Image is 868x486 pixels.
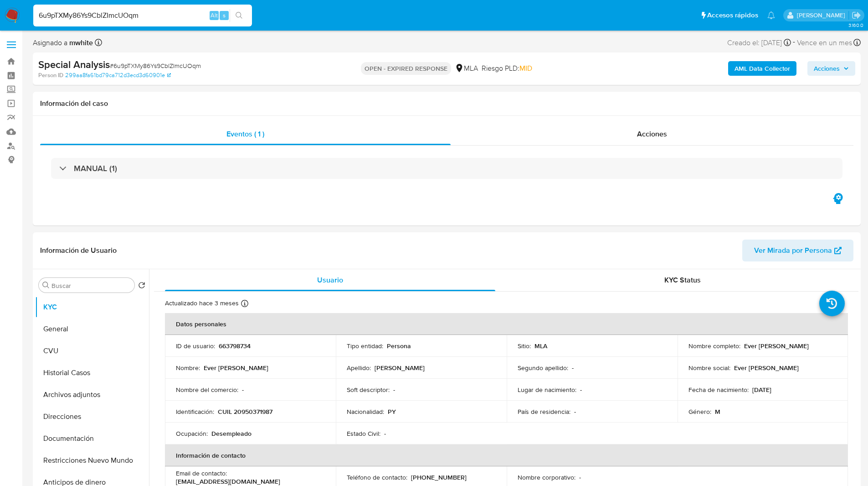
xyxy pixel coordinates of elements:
[393,386,395,394] p: -
[35,296,149,318] button: KYC
[347,429,380,438] p: Estado Civil :
[347,473,407,481] p: Teléfono de contacto :
[688,342,740,350] p: Nombre completo :
[42,282,50,289] button: Buscar
[518,386,576,394] p: Lugar de nacimiento :
[572,364,574,372] p: -
[35,318,149,340] button: General
[534,342,547,350] p: MLA
[347,386,390,394] p: Soft descriptor :
[67,37,93,48] b: mwhite
[211,11,218,20] span: Alt
[33,38,93,48] span: Asignado a
[138,282,145,292] button: Volver al orden por defecto
[219,342,251,350] p: 663798734
[226,129,264,139] span: Eventos ( 1 )
[176,477,280,486] p: [EMAIL_ADDRESS][DOMAIN_NAME]
[384,429,386,438] p: -
[35,384,149,406] button: Archivos adjuntos
[742,240,853,261] button: Ver Mirada por Persona
[176,429,208,438] p: Ocupación :
[165,444,848,466] th: Información de contacto
[519,63,532,73] span: MID
[797,38,852,48] span: Vence en un mes
[518,364,568,372] p: Segundo apellido :
[347,342,383,350] p: Tipo entidad :
[38,71,63,79] b: Person ID
[580,386,582,394] p: -
[65,71,171,79] a: 299aa8fa61bd79ca712d3ecd3d60901e
[728,61,796,76] button: AML Data Collector
[744,342,809,350] p: Ever [PERSON_NAME]
[518,473,575,481] p: Nombre corporativo :
[165,313,848,335] th: Datos personales
[754,240,832,261] span: Ver Mirada por Persona
[204,364,268,372] p: Ever [PERSON_NAME]
[797,11,848,20] p: matiasagustin.white@mercadolibre.com
[518,342,531,350] p: Sitio :
[734,364,799,372] p: Ever [PERSON_NAME]
[38,57,110,72] b: Special Analysis
[637,129,667,139] span: Acciones
[35,340,149,362] button: CVU
[35,406,149,428] button: Direcciones
[35,449,149,471] button: Restricciones Nuevo Mundo
[40,99,853,108] h1: Información del caso
[388,408,396,416] p: PY
[852,10,861,20] a: Salir
[734,61,790,76] b: AML Data Collector
[176,386,238,394] p: Nombre del comercio :
[51,158,842,179] div: MANUAL (1)
[33,10,252,21] input: Buscar usuario o caso...
[51,282,131,290] input: Buscar
[727,37,791,49] div: Creado el: [DATE]
[707,10,758,20] span: Accesos rápidos
[455,63,478,73] div: MLA
[176,364,200,372] p: Nombre :
[814,61,840,76] span: Acciones
[387,342,411,350] p: Persona
[361,62,451,75] p: OPEN - EXPIRED RESPONSE
[230,9,248,22] button: search-icon
[688,364,730,372] p: Nombre social :
[574,408,576,416] p: -
[176,342,215,350] p: ID de usuario :
[165,299,239,308] p: Actualizado hace 3 meses
[579,473,581,481] p: -
[688,386,749,394] p: Fecha de nacimiento :
[411,473,467,481] p: [PHONE_NUMBER]
[793,37,795,49] span: -
[176,408,214,416] p: Identificación :
[35,428,149,449] button: Documentación
[242,386,244,394] p: -
[688,408,711,416] p: Género :
[664,275,701,285] span: KYC Status
[176,469,227,477] p: Email de contacto :
[347,408,384,416] p: Nacionalidad :
[807,61,855,76] button: Acciones
[40,246,117,255] h1: Información de Usuario
[110,61,201,70] span: # 6u9pTXMy86Ys9CblZImcUOqm
[715,408,720,416] p: M
[347,364,371,372] p: Apellido :
[218,408,272,416] p: CUIL 20950371987
[767,11,775,19] a: Notificaciones
[482,63,532,73] span: Riesgo PLD:
[317,275,343,285] span: Usuario
[35,362,149,384] button: Historial Casos
[211,429,252,438] p: Desempleado
[752,386,771,394] p: [DATE]
[223,11,226,20] span: s
[74,163,117,173] h3: MANUAL (1)
[375,364,425,372] p: [PERSON_NAME]
[518,408,570,416] p: País de residencia :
